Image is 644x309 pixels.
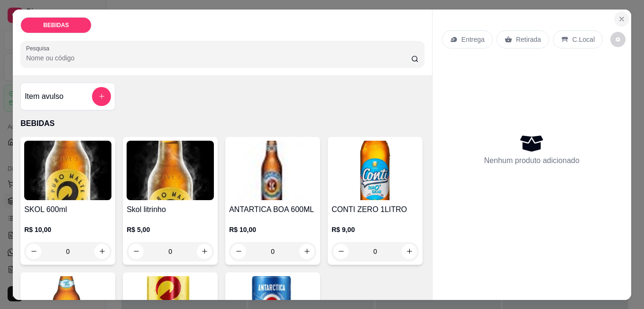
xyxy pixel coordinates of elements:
p: BEBIDAS [43,21,69,29]
img: product-image [24,141,111,200]
img: product-image [331,141,419,200]
p: R$ 10,00 [24,225,111,234]
button: decrease-product-quantity [333,244,349,259]
p: BEBIDAS [20,118,424,129]
p: Entrega [461,35,485,44]
p: C.Local [572,35,595,44]
img: product-image [229,141,316,200]
input: Pesquisa [26,53,411,63]
button: add-separate-item [92,87,111,106]
button: Close [614,11,629,27]
p: R$ 5,00 [127,225,214,234]
p: R$ 9,00 [331,225,419,234]
p: Nenhum produto adicionado [484,155,580,166]
h4: ANTARTICA BOA 600ML [229,204,316,215]
label: Pesquisa [26,44,53,52]
h4: Item avulso [25,91,64,102]
button: decrease-product-quantity [129,244,144,259]
p: R$ 10,00 [229,225,316,234]
h4: CONTI ZERO 1LITRO [331,204,419,215]
button: increase-product-quantity [402,244,417,259]
p: Retirada [516,35,541,44]
button: increase-product-quantity [94,244,110,259]
button: increase-product-quantity [197,244,212,259]
button: decrease-product-quantity [231,244,246,259]
button: decrease-product-quantity [610,32,626,47]
img: product-image [127,141,214,200]
button: decrease-product-quantity [26,244,41,259]
h4: SKOL 600ml [24,204,111,215]
h4: Skol litrinho [127,204,214,215]
button: increase-product-quantity [299,244,314,259]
